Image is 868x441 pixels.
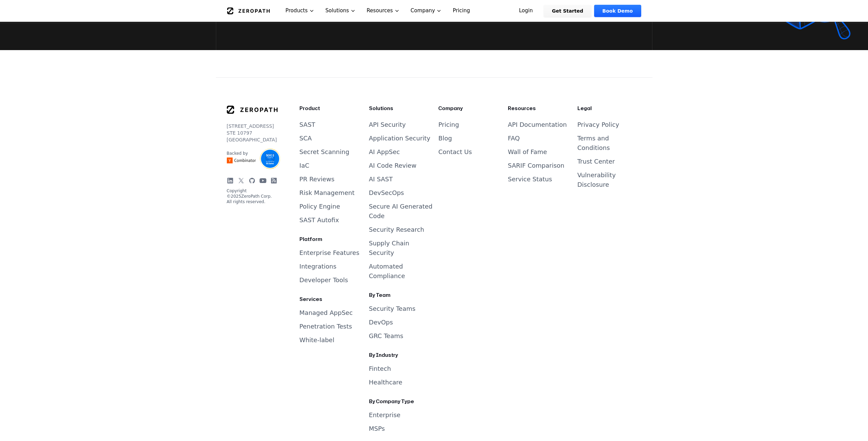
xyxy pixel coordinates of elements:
a: DevOps [369,319,393,326]
a: Automated Compliance [369,263,405,279]
a: Blog RSS Feed [270,177,277,184]
a: Terms and Conditions [577,135,610,151]
a: Book Demo [594,5,641,17]
a: MSPs [369,425,385,432]
h3: By Company Type [369,398,433,405]
a: AI AppSec [369,148,400,155]
a: Policy Engine [299,203,340,210]
a: SAST Autofix [299,216,339,224]
a: AI SAST [369,176,393,183]
h3: Services [299,296,364,303]
a: Get Started [544,5,591,17]
a: PR Reviews [299,176,335,183]
a: Application Security [369,135,430,142]
a: IaC [299,162,309,169]
img: SOC2 Type II Certified [260,149,280,169]
a: API Security [369,121,406,128]
a: Fintech [369,365,391,372]
a: AI Code Review [369,162,416,169]
a: Contact Us [438,148,472,155]
a: Service Status [508,176,552,183]
a: Pricing [438,121,459,128]
a: Healthcare [369,379,402,386]
a: Blog [438,135,452,142]
a: White-label [299,336,334,344]
p: [STREET_ADDRESS] STE 10797 [GEOGRAPHIC_DATA] [227,123,278,143]
a: Secret Scanning [299,148,349,155]
a: Wall of Fame [508,148,547,155]
a: GRC Teams [369,332,403,339]
a: Login [511,5,541,17]
h3: By Industry [369,352,433,359]
a: Penetration Tests [299,323,352,330]
h3: Resources [508,105,572,112]
p: Backed by [227,151,256,156]
a: DevSecOps [369,189,404,196]
h3: By Team [369,292,433,299]
a: Trust Center [577,158,615,165]
a: SCA [299,135,312,142]
a: Security Research [369,226,424,233]
p: Copyright © 2025 ZeroPath Corp. All rights reserved. [227,188,278,204]
a: Integrations [299,263,337,270]
h3: Legal [577,105,642,112]
a: Secure AI Generated Code [369,203,432,219]
h3: Platform [299,236,364,243]
a: Developer Tools [299,276,348,284]
a: Risk Management [299,189,355,196]
h3: Product [299,105,364,112]
a: Security Teams [369,305,416,312]
a: FAQ [508,135,520,142]
a: Enterprise Features [299,249,359,256]
a: Managed AppSec [299,309,353,316]
h3: Company [438,105,502,112]
a: Supply Chain Security [369,240,409,256]
a: API Documentation [508,121,567,128]
a: Vulnerability Disclosure [577,171,616,188]
a: SAST [299,121,315,128]
a: Privacy Policy [577,121,619,128]
a: SARIF Comparison [508,162,564,169]
h3: Solutions [369,105,433,112]
a: Enterprise [369,411,401,419]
